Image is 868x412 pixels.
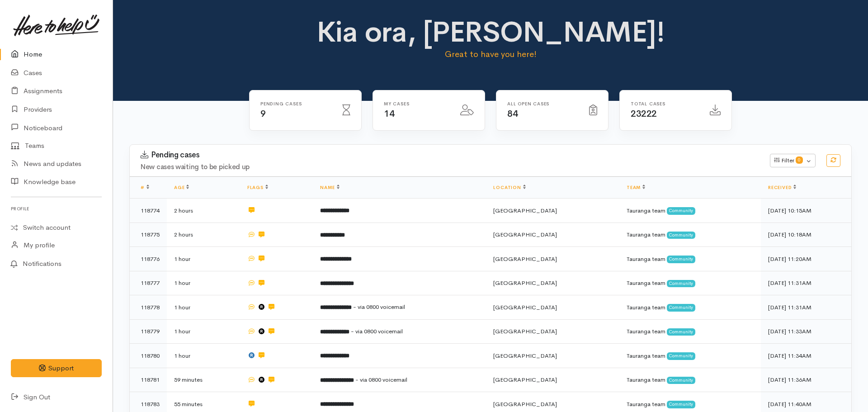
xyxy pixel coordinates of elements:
[130,223,167,247] td: 118775
[667,401,695,408] span: Community
[130,295,167,320] td: 118778
[384,101,449,106] h6: My cases
[619,271,761,295] td: Tauranga team
[493,376,557,384] span: [GEOGRAPHIC_DATA]
[130,247,167,271] td: 118776
[141,163,759,171] h4: New cases waiting to be picked up
[631,108,657,119] span: 23222
[167,319,240,344] td: 1 hour
[351,327,403,335] span: - via 0800 voicemail
[493,231,557,238] span: [GEOGRAPHIC_DATA]
[141,151,759,160] h3: Pending cases
[260,108,266,119] span: 9
[761,368,851,392] td: [DATE] 11:36AM
[313,16,669,48] h1: Kia ora, [PERSON_NAME]!
[130,368,167,392] td: 118781
[167,199,240,223] td: 2 hours
[761,344,851,368] td: [DATE] 11:34AM
[130,271,167,295] td: 118777
[130,319,167,344] td: 118779
[667,207,695,214] span: Community
[667,280,695,287] span: Community
[667,232,695,239] span: Community
[355,376,407,384] span: - via 0800 voicemail
[631,101,699,106] h6: Total cases
[167,247,240,271] td: 1 hour
[761,199,851,223] td: [DATE] 10:15AM
[174,185,189,190] a: Age
[130,344,167,368] td: 118780
[313,48,669,61] p: Great to have you here!
[619,368,761,392] td: Tauranga team
[667,328,695,336] span: Community
[667,377,695,384] span: Community
[619,344,761,368] td: Tauranga team
[384,108,394,119] span: 14
[353,303,405,311] span: - via 0800 voicemail
[761,247,851,271] td: [DATE] 11:20AM
[507,108,518,119] span: 84
[141,185,149,190] a: #
[493,207,557,214] span: [GEOGRAPHIC_DATA]
[167,368,240,392] td: 59 minutes
[619,247,761,271] td: Tauranga team
[507,101,578,106] h6: All Open cases
[667,256,695,263] span: Community
[627,185,645,190] a: Team
[761,295,851,320] td: [DATE] 11:31AM
[260,101,331,106] h6: Pending cases
[761,319,851,344] td: [DATE] 11:33AM
[761,223,851,247] td: [DATE] 10:18AM
[493,185,525,190] a: Location
[619,223,761,247] td: Tauranga team
[167,271,240,295] td: 1 hour
[11,359,102,378] button: Support
[247,185,268,190] a: Flags
[493,303,557,311] span: [GEOGRAPHIC_DATA]
[768,185,796,190] a: Received
[493,327,557,335] span: [GEOGRAPHIC_DATA]
[167,223,240,247] td: 2 hours
[167,344,240,368] td: 1 hour
[796,156,803,164] span: 0
[493,400,557,408] span: [GEOGRAPHIC_DATA]
[619,319,761,344] td: Tauranga team
[770,154,816,167] button: Filter0
[167,295,240,320] td: 1 hour
[667,352,695,360] span: Community
[619,199,761,223] td: Tauranga team
[320,185,339,190] a: Name
[11,203,102,215] h6: Profile
[493,352,557,360] span: [GEOGRAPHIC_DATA]
[130,199,167,223] td: 118774
[761,271,851,295] td: [DATE] 11:31AM
[619,295,761,320] td: Tauranga team
[493,255,557,263] span: [GEOGRAPHIC_DATA]
[493,279,557,287] span: [GEOGRAPHIC_DATA]
[667,304,695,311] span: Community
